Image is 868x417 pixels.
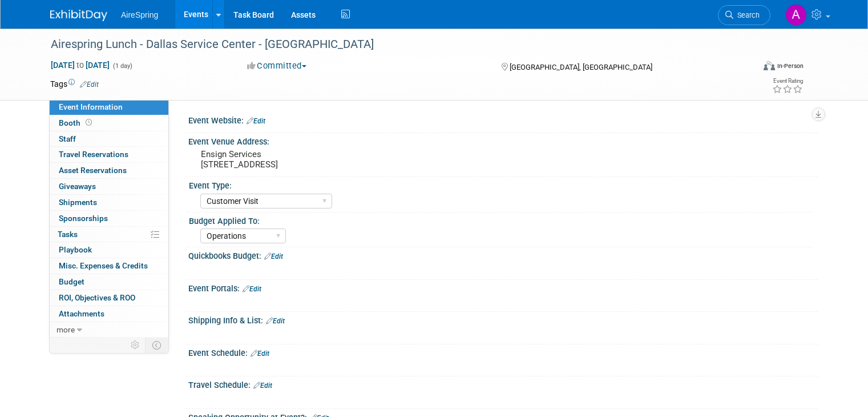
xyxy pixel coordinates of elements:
[50,322,168,338] a: more
[83,118,94,127] span: Booth not reserved yet
[50,131,168,147] a: Staff
[146,338,169,352] td: Toggle Event Tabs
[59,134,76,143] span: Staff
[253,382,272,390] a: Edit
[785,4,807,26] img: Angie Handal
[75,61,86,70] span: to
[59,198,97,207] span: Shipments
[188,133,818,147] div: Event Venue Address:
[121,10,158,19] span: AireSpring
[59,245,92,254] span: Playbook
[50,10,107,21] img: ExhibitDay
[50,195,168,210] a: Shipments
[59,118,94,127] span: Booth
[50,99,168,115] a: Event Information
[266,317,285,325] a: Edit
[50,60,110,70] span: [DATE] [DATE]
[59,277,84,286] span: Budget
[247,117,265,125] a: Edit
[50,242,168,258] a: Playbook
[772,78,803,84] div: Event Rating
[80,81,99,89] a: Edit
[188,312,818,327] div: Shipping Info & List:
[50,147,168,162] a: Travel Reservations
[50,163,168,178] a: Asset Reservations
[50,78,99,90] td: Tags
[50,258,168,274] a: Misc. Expenses & Credits
[50,290,168,306] a: ROI, Objectives & ROO
[47,34,740,55] div: Airespring Lunch - Dallas Service Center - [GEOGRAPHIC_DATA]
[188,247,818,262] div: Quickbooks Budget:
[188,280,818,295] div: Event Portals:
[251,350,269,358] a: Edit
[58,230,78,239] span: Tasks
[764,61,775,70] img: Format-Inperson.png
[777,62,804,70] div: In-Person
[59,293,135,302] span: ROI, Objectives & ROO
[50,179,168,194] a: Giveaways
[188,376,818,391] div: Travel Schedule:
[126,338,146,352] td: Personalize Event Tab Strip
[50,211,168,226] a: Sponsorships
[59,261,148,270] span: Misc. Expenses & Credits
[718,5,770,25] a: Search
[733,11,760,19] span: Search
[59,150,128,159] span: Travel Reservations
[50,274,168,290] a: Budget
[112,62,132,70] span: (1 day)
[56,325,75,334] span: more
[59,182,96,191] span: Giveaways
[50,306,168,322] a: Attachments
[510,63,652,71] span: [GEOGRAPHIC_DATA], [GEOGRAPHIC_DATA]
[201,149,438,170] pre: Ensign Services [STREET_ADDRESS]
[264,252,283,260] a: Edit
[692,59,804,77] div: Event Format
[188,112,818,127] div: Event Website:
[188,344,818,359] div: Event Schedule:
[59,309,104,318] span: Attachments
[59,102,123,111] span: Event Information
[59,214,108,223] span: Sponsorships
[189,212,813,227] div: Budget Applied To:
[50,227,168,242] a: Tasks
[189,177,813,191] div: Event Type:
[243,60,311,72] button: Committed
[243,285,261,293] a: Edit
[50,115,168,131] a: Booth
[59,166,127,175] span: Asset Reservations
